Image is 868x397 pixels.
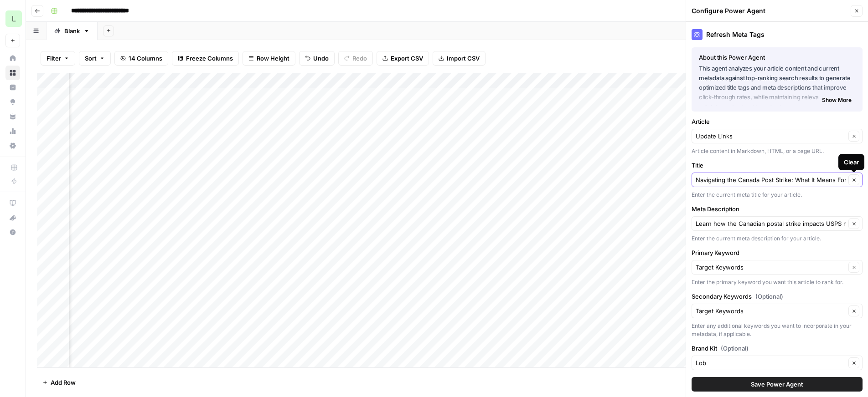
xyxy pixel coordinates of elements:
[338,51,373,66] button: Redo
[692,248,863,257] label: Primary Keyword
[5,66,20,80] a: Browse
[699,53,855,62] div: About this Power Agent
[696,175,846,184] input: Navigating the Canada Post Strike: What It Means For Your Ma
[41,51,75,66] button: Filter
[299,51,335,66] button: Undo
[64,26,80,36] div: Blank
[5,196,20,210] a: AirOps Academy
[696,306,846,316] input: Target Keywords
[692,117,863,126] label: Article
[696,263,846,272] input: Target Keywords
[696,219,846,228] input: Learn how the Canadian postal strike impacts USPS mail to Canada, and discover steps to navigate ...
[6,211,20,224] div: What's new?
[699,64,855,102] p: This agent analyzes your article content and current metadata against top-ranking search results ...
[692,147,863,155] div: Article content in Markdown, HTML, or a page URL.
[5,124,20,138] a: Usage
[5,225,20,239] button: Help + Support
[692,204,863,214] label: Meta Description
[5,7,20,30] button: Workspace: Lob
[696,358,846,367] input: Lob
[377,51,429,66] button: Export CSV
[5,138,20,153] a: Settings
[447,54,480,63] span: Import CSV
[822,96,852,104] span: Show More
[5,80,20,95] a: Insights
[5,51,20,66] a: Home
[186,54,233,63] span: Freeze Columns
[114,51,168,66] button: 14 Columns
[85,54,97,63] span: Sort
[313,54,329,63] span: Undo
[692,292,863,301] label: Secondary Keywords
[129,54,162,63] span: 14 Columns
[352,54,367,63] span: Redo
[751,380,803,389] span: Save Power Agent
[755,292,783,301] span: (Optional)
[696,132,846,141] input: Update Links
[692,377,863,392] button: Save Power Agent
[692,344,863,353] label: Brand Kit
[12,13,16,24] span: L
[692,191,863,199] div: Enter the current meta title for your article.
[692,29,863,40] div: Refresh Meta Tags
[46,54,61,63] span: Filter
[257,54,289,63] span: Row Height
[433,51,486,66] button: Import CSV
[46,22,98,40] a: Blank
[692,278,863,286] div: Enter the primary keyword you want this article to rank for.
[692,234,863,243] div: Enter the current meta description for your article.
[692,161,863,170] label: Title
[79,51,111,66] button: Sort
[172,51,239,66] button: Freeze Columns
[692,322,863,338] div: Enter any additional keywords you want to incorporate in your metadata, if applicable.
[51,378,76,387] span: Add Row
[721,344,749,353] span: (Optional)
[5,210,20,225] button: What's new?
[5,95,20,109] a: Opportunities
[5,109,20,124] a: Your Data
[37,375,81,390] button: Add Row
[243,51,295,66] button: Row Height
[818,94,855,106] button: Show More
[391,54,423,63] span: Export CSV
